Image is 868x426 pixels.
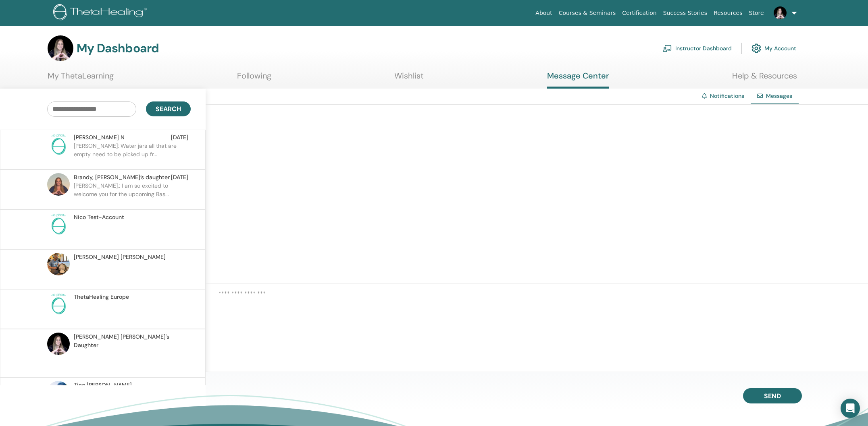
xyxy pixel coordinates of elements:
[77,41,159,56] h3: My Dashboard
[74,142,191,166] p: [PERSON_NAME]: Water jars all that are empty need to be picked up fr...
[156,105,181,113] span: Search
[146,101,191,116] button: Search
[547,71,609,89] a: Message Center
[171,133,188,142] span: [DATE]
[774,6,787,19] img: default.jpg
[47,173,70,196] img: default.jpg
[751,41,761,55] img: cog.svg
[764,392,781,400] span: Send
[394,71,424,87] a: Wishlist
[74,173,170,182] span: Brandy, [PERSON_NAME]’s daughter
[710,6,746,21] a: Resources
[48,35,73,61] img: default.jpg
[619,6,660,21] a: Certification
[751,39,796,57] a: My Account
[47,381,70,403] img: default.jpg
[47,333,70,355] img: default.jpg
[47,133,70,156] img: no-photo.png
[710,92,744,99] a: Notifications
[74,182,191,206] p: [PERSON_NAME],: I am so excited to welcome you for the upcoming Bas...
[47,213,70,236] img: no-photo.png
[743,388,802,403] button: Send
[662,45,672,52] img: chalkboard-teacher.svg
[532,6,555,21] a: About
[74,213,124,221] span: Nico Test-Account
[171,173,188,182] span: [DATE]
[660,6,710,21] a: Success Stories
[841,399,860,418] div: Open Intercom Messenger
[74,381,132,389] span: Ting [PERSON_NAME]
[766,92,792,99] span: Messages
[74,333,188,349] span: [PERSON_NAME] [PERSON_NAME]'s Daughter
[47,293,70,315] img: no-photo.png
[237,71,271,87] a: Following
[47,253,70,275] img: default.jpg
[732,71,797,87] a: Help & Resources
[556,6,619,21] a: Courses & Seminars
[53,4,150,22] img: logo.png
[662,39,732,57] a: Instructor Dashboard
[74,133,125,142] span: [PERSON_NAME] N
[74,293,129,301] span: ThetaHealing Europe
[48,71,114,87] a: My ThetaLearning
[746,6,767,21] a: Store
[74,253,166,261] span: [PERSON_NAME] [PERSON_NAME]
